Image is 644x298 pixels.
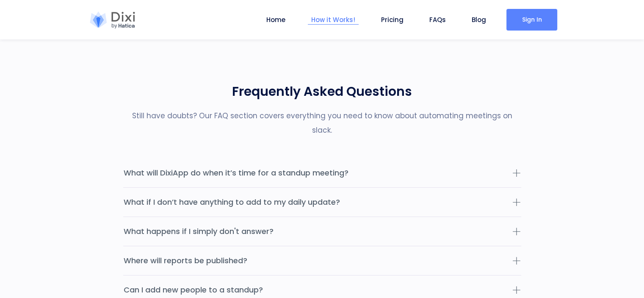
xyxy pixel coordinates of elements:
[426,15,449,25] a: FAQs
[468,15,489,25] a: Blog
[378,15,407,25] a: Pricing
[123,217,521,246] button: What happens if I simply don't answer?
[308,15,359,25] a: How it Works!
[506,9,557,31] a: Sign In
[123,159,521,187] button: What will DixiApp do when it’s time for a standup meeting?
[123,246,521,275] button: Where will reports be published?
[123,188,521,217] button: What if I don’t have anything to add to my daily update?
[123,81,521,102] h2: Frequently Asked Questions
[263,15,289,25] a: Home
[123,109,521,137] p: Still have doubts? Our FAQ section covers everything you need to know about automating meetings o...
